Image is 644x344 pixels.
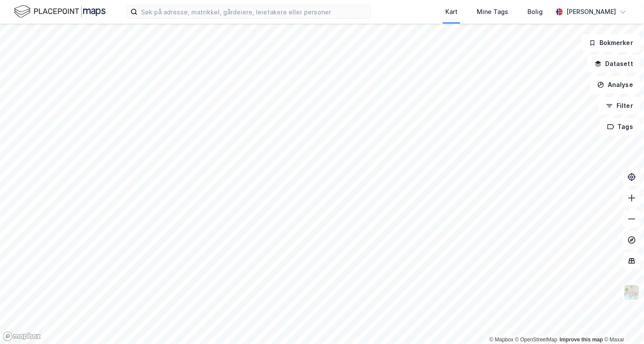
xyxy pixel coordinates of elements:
div: Kart [445,7,458,17]
img: logo.f888ab2527a4732fd821a326f86c7f29.svg [14,4,106,19]
a: OpenStreetMap [515,337,558,343]
button: Datasett [587,55,641,73]
input: Søk på adresse, matrikkel, gårdeiere, leietakere eller personer [138,5,371,18]
div: Bolig [527,7,543,17]
div: Mine Tags [477,7,508,17]
a: Improve this map [560,337,603,343]
a: Mapbox homepage [3,331,41,341]
button: Bokmerker [582,34,641,52]
button: Analyse [590,76,641,94]
button: Tags [600,118,641,136]
button: Filter [599,97,641,115]
img: Z [623,284,640,301]
iframe: Chat Widget [600,302,644,344]
div: [PERSON_NAME] [566,7,616,17]
a: Mapbox [489,337,513,343]
div: Kontrollprogram for chat [600,302,644,344]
